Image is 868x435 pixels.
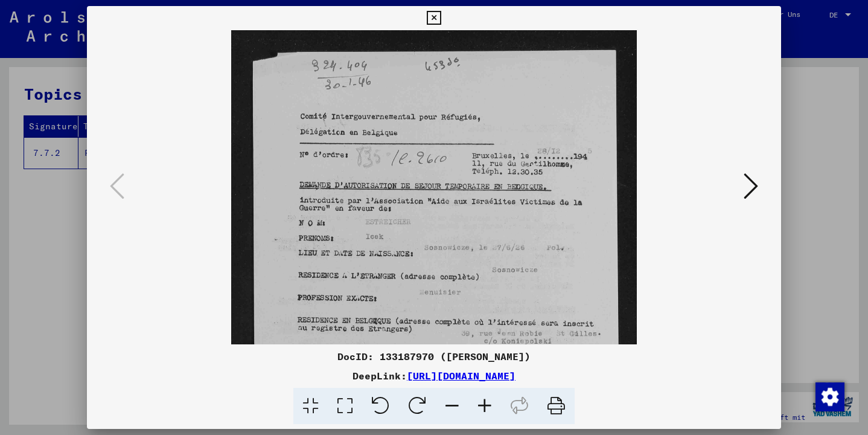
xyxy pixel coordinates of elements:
div: Zustimmung ändern [815,382,844,411]
div: DeepLink: [87,369,781,383]
div: DocID: 133187970 ([PERSON_NAME]) [87,349,781,364]
a: [URL][DOMAIN_NAME] [407,370,515,382]
img: Zustimmung ändern [815,382,844,411]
